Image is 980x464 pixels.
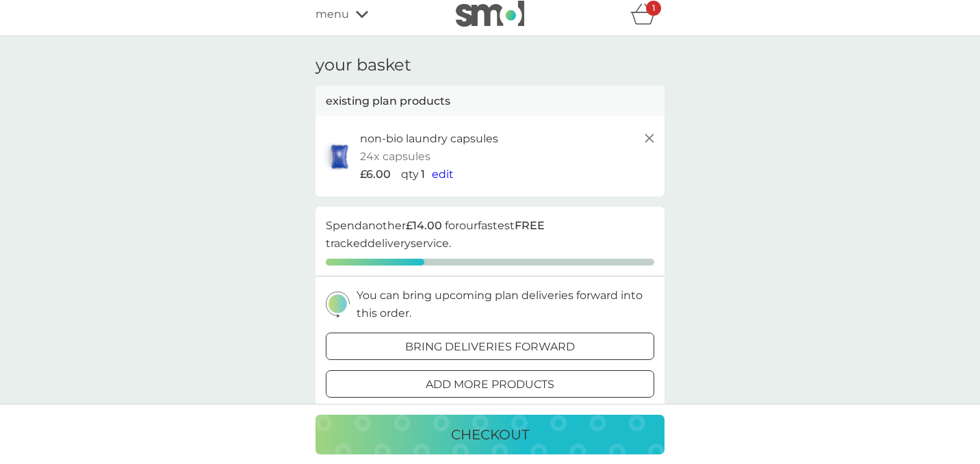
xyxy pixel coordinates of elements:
button: bring deliveries forward [326,333,654,360]
h3: your basket [315,55,411,75]
p: add more products [426,376,554,394]
p: 1 [421,166,425,183]
div: basket [630,1,665,28]
span: £6.00 [360,166,391,183]
img: smol [456,1,524,27]
strong: £14.00 [406,219,442,232]
p: qty [401,166,419,183]
p: Spend another for our fastest tracked delivery service. [326,217,654,252]
span: menu [315,5,349,23]
button: checkout [315,415,665,454]
p: 24x capsules [360,148,430,166]
p: checkout [451,424,529,446]
p: existing plan products [326,92,450,110]
p: bring deliveries forward [405,338,575,356]
p: You can bring upcoming plan deliveries forward into this order. [357,287,654,322]
strong: FREE [515,219,545,232]
p: non-bio laundry capsules [360,130,498,148]
button: add more products [326,370,654,398]
button: edit [432,166,454,183]
span: edit [432,168,454,181]
img: delivery-schedule.svg [326,292,350,317]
